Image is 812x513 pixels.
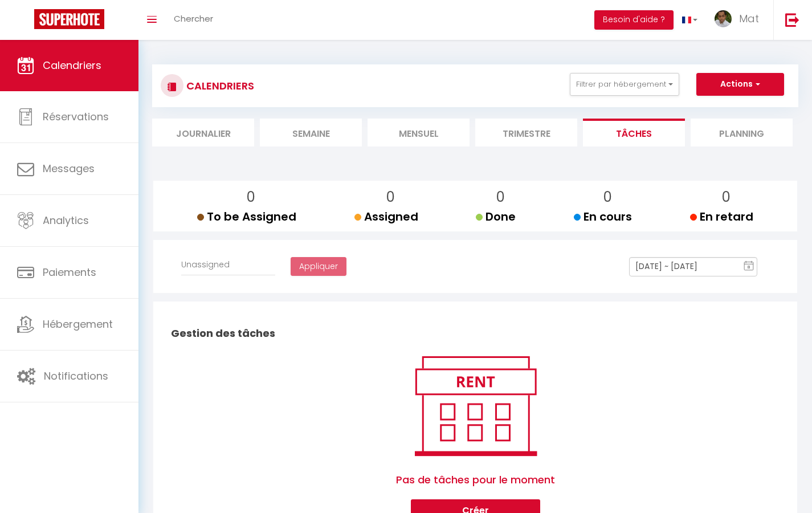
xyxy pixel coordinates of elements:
[629,257,757,276] input: Select Date Range
[152,119,254,146] li: Journalier
[43,109,109,124] span: Réservations
[748,264,750,270] text: 8
[44,369,108,383] span: Notifications
[739,11,759,26] span: Mat
[368,119,470,146] li: Mensuel
[715,10,732,27] img: ...
[403,351,548,461] img: rent.png
[476,209,516,225] span: Done
[696,73,784,96] button: Actions
[174,13,213,25] span: Chercher
[43,161,95,176] span: Messages
[168,316,782,351] h2: Gestion des tâches
[691,119,793,146] li: Planning
[570,73,679,96] button: Filtrer par hébergement
[574,209,632,225] span: En cours
[364,186,418,208] p: 0
[785,13,799,27] img: logout
[43,213,89,227] span: Analytics
[396,461,555,499] span: Pas de tâches pour le moment
[594,10,674,30] button: Besoin d'aide ?
[583,186,632,208] p: 0
[291,257,346,276] button: Appliquer
[34,9,104,29] img: Super Booking
[260,119,362,146] li: Semaine
[43,58,101,72] span: Calendriers
[583,119,685,146] li: Tâches
[9,5,43,39] button: Ouvrir le widget de chat LiveChat
[43,265,96,279] span: Paiements
[206,186,296,208] p: 0
[197,209,296,225] span: To be Assigned
[485,186,516,208] p: 0
[699,186,753,208] p: 0
[475,119,577,146] li: Trimestre
[354,209,418,225] span: Assigned
[43,317,113,331] span: Hébergement
[183,73,254,99] h3: CALENDRIERS
[690,209,753,225] span: En retard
